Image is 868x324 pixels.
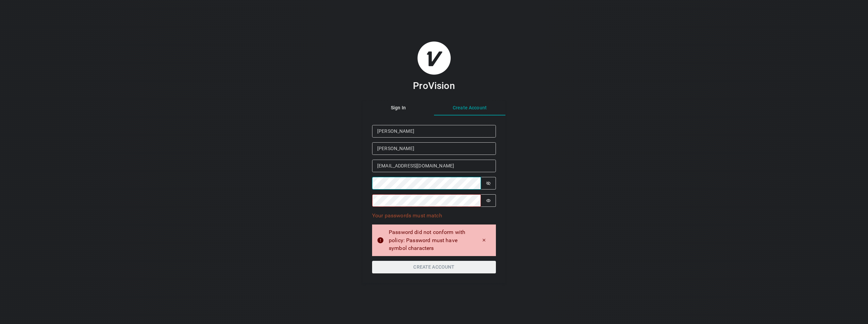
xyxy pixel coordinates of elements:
button: Sign In [363,101,434,115]
button: Create Account [372,261,496,273]
button: Create Account [434,101,505,115]
p: Your passwords must match [372,212,496,220]
input: Last Name [372,142,496,155]
button: Show password [481,177,496,190]
button: Show password [481,194,496,207]
div: Password did not conform with policy: Password must have symbol characters [389,228,472,253]
button: Dismiss alert [477,235,491,245]
input: Email [372,160,496,172]
input: First Name [372,125,496,138]
h3: ProVision [413,80,455,92]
